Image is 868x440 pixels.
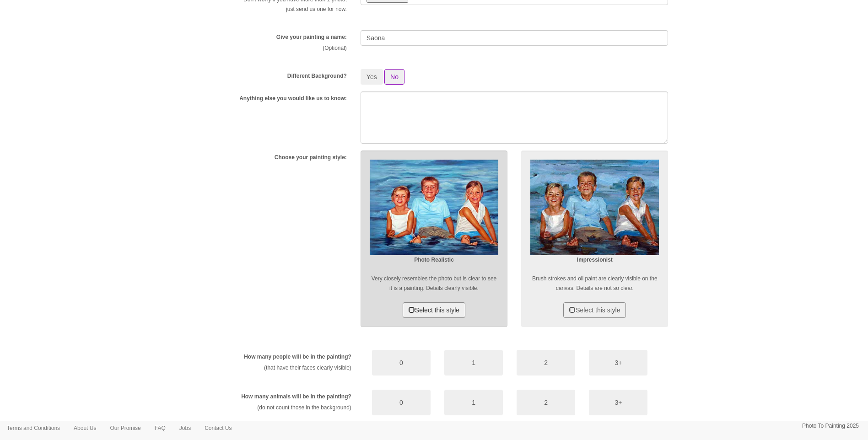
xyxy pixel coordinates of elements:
[370,274,498,293] p: Very closely resembles the photo but is clear to see it is a painting. Details clearly visible.
[530,160,659,255] img: Impressionist
[802,421,859,431] p: Photo To Painting 2025
[67,421,103,435] a: About Us
[589,390,647,415] button: 3+
[372,350,431,376] button: 0
[372,390,431,415] button: 0
[384,69,404,85] button: No
[244,353,351,361] label: How many people will be in the painting?
[361,69,383,85] button: Yes
[214,403,351,413] p: (do not count those in the background)
[444,350,503,376] button: 1
[200,43,347,53] p: (Optional)
[403,302,465,318] button: Select this style
[589,350,647,376] button: 3+
[275,154,347,161] label: Choose your painting style:
[530,274,659,293] p: Brush strokes and oil paint are clearly visible on the canvas. Details are not so clear.
[370,160,498,255] img: Realism
[517,350,575,376] button: 2
[239,95,347,102] label: Anything else you would like us to know:
[444,390,503,415] button: 1
[241,393,351,401] label: How many animals will be in the painting?
[198,421,238,435] a: Contact Us
[287,72,347,80] label: Different Background?
[276,33,347,41] label: Give your painting a name:
[370,255,498,265] p: Photo Realistic
[563,302,626,318] button: Select this style
[214,363,351,373] p: (that have their faces clearly visible)
[530,255,659,265] p: Impressionist
[103,421,147,435] a: Our Promise
[517,390,575,415] button: 2
[173,421,198,435] a: Jobs
[148,421,173,435] a: FAQ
